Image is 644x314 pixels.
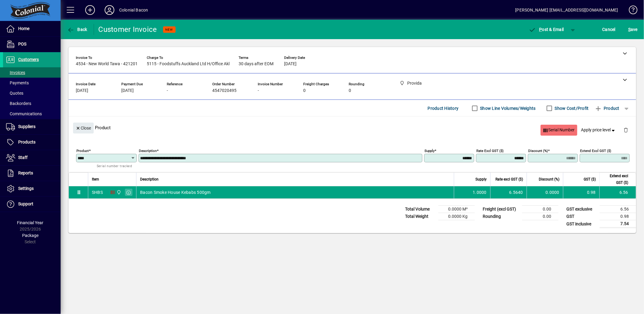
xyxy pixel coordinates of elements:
td: 6.56 [600,206,636,213]
span: [DATE] [76,88,88,93]
a: Settings [3,181,61,196]
td: Rounding [480,213,522,220]
span: Bacon Smoke House Kebabs 500gm [140,189,211,195]
span: S [628,27,631,32]
span: Rate excl GST ($) [495,176,523,183]
span: [DATE] [284,62,297,66]
mat-label: Rate excl GST ($) [476,149,504,153]
div: SHBS [92,189,103,195]
span: Back [67,27,87,32]
a: Reports [3,166,61,181]
span: Support [18,201,33,206]
div: Customer Invoice [99,25,157,34]
span: Backorders [6,101,31,106]
mat-label: Discount (%) [528,149,548,153]
a: Staff [3,150,61,165]
td: GST inclusive [563,220,600,228]
button: Add [80,5,100,15]
label: Show Line Volumes/Weights [479,105,536,111]
span: ave [628,25,638,34]
span: GST ($) [584,176,596,183]
a: Support [3,197,61,212]
td: 0.0000 [527,186,563,198]
mat-hint: Serial number tracked [97,162,132,169]
span: Cancel [602,25,616,34]
div: 6.5640 [494,189,523,195]
span: - [258,88,259,93]
a: Communications [3,109,61,119]
span: Reports [18,171,33,175]
span: Serial Number [543,125,575,135]
span: Settings [18,186,34,191]
a: Knowledge Base [624,1,636,21]
span: Description [140,176,159,183]
span: Provida [115,189,122,196]
span: Package [22,233,39,238]
app-page-header-button: Back [61,24,94,35]
mat-label: Description [139,149,157,153]
span: Customers [18,57,39,62]
td: Total Weight [402,213,438,220]
span: 4534 - New World Tawa - 421201 [76,62,138,66]
td: 7.54 [600,220,636,228]
button: Delete [619,123,633,137]
span: Product History [428,103,459,113]
td: 0.98 [600,213,636,220]
a: Payments [3,78,61,88]
mat-label: Supply [424,149,434,153]
td: 0.98 [563,186,599,198]
span: Extend excl GST ($) [603,173,628,186]
button: Serial Number [541,125,577,136]
td: 6.56 [599,186,636,198]
button: Close [73,123,94,133]
mat-label: Product [76,149,89,153]
span: [DATE] [121,88,134,93]
button: Profile [100,5,119,15]
a: Backorders [3,98,61,109]
td: 0.0000 M³ [438,206,475,213]
span: 0 [303,88,306,93]
div: [PERSON_NAME] [EMAIL_ADDRESS][DOMAIN_NAME] [515,5,618,15]
span: NEW [166,28,173,32]
span: 4547020495 [212,88,236,93]
button: Product [592,103,622,114]
span: Discount (%) [539,176,559,183]
a: Invoices [3,67,61,78]
button: Cancel [601,24,617,35]
span: 30 days after EOM [239,62,273,66]
span: 0 [349,88,351,93]
td: GST [563,213,600,220]
a: POS [3,37,61,52]
td: 0.00 [522,213,558,220]
span: Home [18,26,29,31]
span: Quotes [6,91,23,96]
td: 0.00 [522,206,558,213]
button: Back [65,24,89,35]
div: Colonial Bacon [119,5,148,15]
span: Product [595,103,619,113]
span: Invoices [6,70,25,75]
button: Apply price level [579,125,619,136]
label: Show Cost/Profit [554,105,589,111]
span: P [539,27,542,32]
span: 5115 - Foodstuffs Auckland Ltd H/Office Akl [147,62,230,66]
span: Communications [6,111,42,116]
a: Quotes [3,88,61,98]
a: Suppliers [3,119,61,134]
span: - [167,88,168,93]
span: POS [18,42,26,46]
a: Products [3,135,61,150]
span: Suppliers [18,124,35,129]
button: Product History [425,103,461,114]
span: Staff [18,155,28,160]
span: ost & Email [529,27,564,32]
td: GST exclusive [563,206,600,213]
app-page-header-button: Delete [619,127,633,133]
span: Item [92,176,99,183]
span: Financial Year [17,220,44,225]
span: 1.0000 [473,189,487,195]
a: Home [3,21,61,36]
span: Close [75,123,91,133]
td: Total Volume [402,206,438,213]
div: Product [69,116,636,139]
